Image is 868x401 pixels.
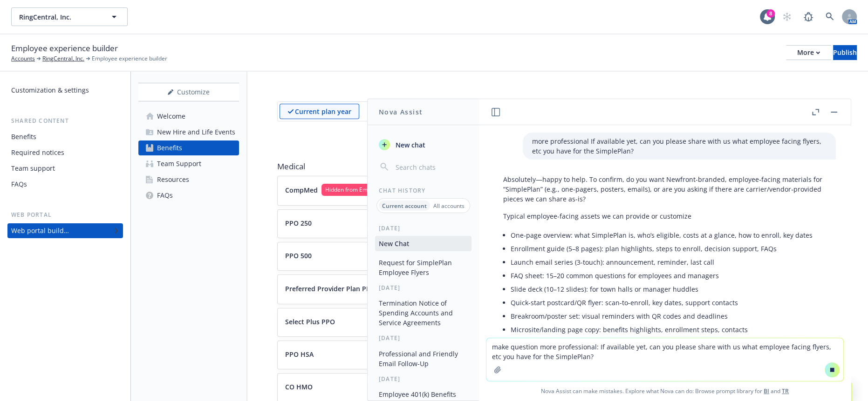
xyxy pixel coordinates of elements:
[11,7,128,26] button: RingCentral, Inc.
[799,7,818,26] a: Report a Bug
[786,45,831,60] button: More
[778,7,796,26] a: Start snowing
[285,284,376,294] p: Preferred Provider Plan PPO
[11,161,55,176] div: Team support
[820,7,839,26] a: Search
[138,125,239,140] a: New Hire and Life Events
[92,54,167,63] span: Employee experience builder
[285,218,752,228] button: PPO 250
[511,323,827,336] li: Microsite/landing page copy: benefits highlights, enrollment steps, contacts
[368,284,479,292] div: [DATE]
[7,177,123,192] a: FAQs
[138,109,239,124] a: Welcome
[7,83,123,98] a: Customization & settings
[11,83,89,98] div: Customization & settings
[11,129,36,144] div: Benefits
[138,188,239,203] a: FAQs
[511,336,827,350] li: Short video script: 60–90 seconds for Slack/Teams or all-hands
[285,382,752,392] button: CO HMO
[138,83,239,101] div: Customize
[11,54,35,63] a: Accounts
[138,83,239,101] button: Customize
[285,184,752,196] button: CompMedHidden from Employee
[511,309,827,323] li: Breakroom/poster set: visual reminders with QR codes and deadlines
[285,282,752,294] button: Preferred Provider Plan PPOHidden from Employee
[285,251,312,261] p: PPO 500
[797,46,820,60] div: More
[11,42,118,54] span: Employee experience builder
[157,125,235,140] div: New Hire and Life Events
[375,136,472,153] button: New chat
[7,145,123,160] a: Required notices
[138,140,239,155] a: Benefits
[483,381,847,401] span: Nova Assist can make mistakes. Explore what Nova can do: Browse prompt library for and
[511,269,827,282] li: FAQ sheet: 15–20 common questions for employees and managers
[285,349,314,359] p: PPO HSA
[379,107,423,117] h1: Nova Assist
[833,45,857,60] button: Publish
[511,228,827,242] li: One-page overview: what SimplePlan is, who’s eligible, costs at a glance, how to enroll, key dates
[157,109,185,124] div: Welcome
[503,211,827,221] p: Typical employee-facing assets we can provide or customize
[532,136,827,156] p: more professional If available yet, can you please share with us what employee facing flyers, etc...
[7,210,123,220] div: Web portal
[511,282,827,296] li: Slide deck (10–12 slides): for town halls or manager huddles
[766,9,775,18] div: 8
[433,202,465,210] p: All accounts
[511,242,827,255] li: Enrollment guide (5–8 pages): plan highlights, steps to enroll, decision support, FAQs
[285,317,335,327] p: Select Plus PPO
[368,224,479,232] div: [DATE]
[394,160,468,174] input: Search chats
[285,218,312,228] p: PPO 250
[503,174,827,204] p: Absolutely—happy to help. To confirm, do you want Newfront-branded, employee‑facing materials for...
[11,223,69,238] div: Web portal builder
[7,223,123,238] a: Web portal builder
[368,375,479,383] div: [DATE]
[764,387,769,395] a: BI
[157,156,201,171] div: Team Support
[375,255,472,280] button: Request for SimplePlan Employee Flyers
[511,255,827,269] li: Launch email series (3-touch): announcement, reminder, last call
[7,161,123,176] a: Team support
[157,172,189,187] div: Resources
[277,161,838,172] span: Medical
[285,185,318,195] p: CompMed
[375,346,472,371] button: Professional and Friendly Email Follow-Up
[42,54,84,63] a: RingCentral, Inc.
[368,187,479,194] div: Chat History
[7,129,123,144] a: Benefits
[325,186,385,194] span: Hidden from Employee
[138,172,239,187] a: Resources
[375,236,472,251] button: New Chat
[375,295,472,330] button: Termination Notice of Spending Accounts and Service Agreements
[285,317,752,327] button: Select Plus PPO
[19,12,100,22] span: RingCentral, Inc.
[7,116,123,126] div: Shared content
[833,46,857,60] div: Publish
[11,177,27,192] div: FAQs
[157,188,173,203] div: FAQs
[368,334,479,342] div: [DATE]
[138,156,239,171] a: Team Support
[295,107,351,116] p: Current plan year
[11,145,64,160] div: Required notices
[285,382,313,392] p: CO HMO
[782,387,789,395] a: TR
[382,202,427,210] p: Current account
[285,251,752,261] button: PPO 500
[157,140,182,155] div: Benefits
[394,140,425,150] span: New chat
[285,349,752,359] button: PPO HSA
[511,296,827,309] li: Quick-start postcard/QR flyer: scan-to-enroll, key dates, support contacts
